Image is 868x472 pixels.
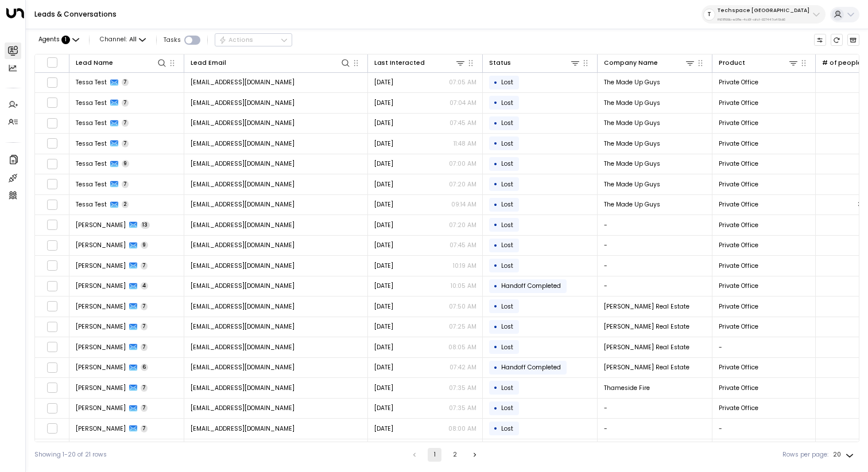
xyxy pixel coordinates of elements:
span: jaketurbett87@gmail.com [191,221,294,229]
span: Jun 23, 2025 [374,404,393,412]
span: 7 [122,119,129,127]
span: Toggle select all [46,57,57,68]
span: Private Office [719,384,758,392]
span: Private Office [719,322,758,331]
span: Handoff Completed [501,363,561,372]
div: Actions [219,36,254,44]
span: Jul 14, 2025 [374,119,393,127]
span: Nico Kidel [76,343,126,352]
p: 07:25 AM [449,322,476,331]
span: 2 [122,201,129,208]
span: 9 [122,160,130,167]
span: Private Office [719,262,758,270]
div: Status [489,58,511,68]
td: - [598,215,712,235]
span: Private Office [719,363,758,372]
span: Knox Real Estate [604,322,689,331]
span: 7 [141,323,148,330]
div: • [494,217,498,232]
div: • [494,238,498,253]
span: Nico Kidel [76,363,126,372]
label: Rows per page: [782,450,828,459]
p: 07:04 AM [449,99,476,107]
span: Rob Stevenson [76,282,126,290]
p: 11:48 AM [454,139,476,148]
p: 10:19 AM [453,262,476,270]
span: 7 [141,384,148,392]
div: Showing 1-20 of 21 rows [34,450,107,459]
span: Rob Stevenson [76,241,126,249]
span: Lost [501,322,513,331]
span: Jul 09, 2025 [374,159,393,168]
span: Jun 19, 2025 [374,200,393,209]
span: Knox Real Estate [604,363,689,372]
span: Lost [501,384,513,392]
p: 07:50 AM [449,302,476,311]
span: Toggle select row [46,220,57,231]
div: Last Interacted [374,58,425,68]
button: Go to page 2 [448,448,462,462]
span: 7 [141,404,148,412]
p: 07:35 AM [449,404,476,412]
span: Aug 06, 2025 [374,78,393,87]
span: nico.kidel@knoxrealestate.co.uk [191,363,294,372]
span: rdstevensonmail@gmail.com [191,241,294,249]
span: Rob Stevenson [76,262,126,270]
span: Tessa Test [76,200,107,209]
p: 07:45 AM [449,241,476,249]
td: - [598,236,712,256]
span: Private Office [719,78,758,87]
span: 7 [122,140,129,147]
span: Lost [501,139,513,148]
span: Lost [501,180,513,189]
p: 07:20 AM [449,221,476,229]
span: 7 [122,181,129,188]
span: Knox Real Estate [604,343,689,352]
td: - [598,399,712,419]
span: Toggle select row [46,138,57,149]
span: tessa@themadeupguys.com [191,159,294,168]
span: tessa@themadeupguys.com [191,180,294,189]
span: Jun 18, 2025 [374,424,393,433]
span: Toggle select row [46,199,57,210]
button: Go to next page [468,448,482,462]
button: Archived Leads [847,34,860,46]
span: May 28, 2025 [374,363,393,372]
div: • [494,75,498,90]
span: All [129,36,137,43]
span: rdstevensonmail@gmail.com [191,262,294,270]
span: Private Office [719,99,758,107]
span: Toggle select row [46,321,57,332]
span: Toggle select row [46,179,57,190]
span: tessa@themadeupguys.com [191,78,294,87]
span: 9 [141,241,149,249]
span: tessa@themadeupguys.com [191,99,294,107]
div: • [494,177,498,192]
span: Private Office [719,200,758,209]
span: Lost [501,302,513,311]
span: 7 [141,344,148,351]
span: Toggle select row [46,301,57,312]
span: Thameside Fire [604,384,650,392]
span: Toggle select row [46,383,57,393]
span: Private Office [719,241,758,249]
span: Jun 23, 2025 [374,322,393,331]
span: Nico Kidel [76,322,126,331]
span: Lost [501,78,513,87]
span: Jun 18, 2025 [374,262,393,270]
p: 08:05 AM [448,343,476,352]
div: Toggle to display only leads that need your response, callback, or confirmation on recent tours a... [164,36,200,45]
span: Toggle select row [46,77,57,88]
p: 07:45 AM [449,119,476,127]
span: The Made Up Guys [604,159,660,168]
span: Private Office [719,404,758,412]
span: Lost [501,221,513,229]
div: • [494,136,498,151]
span: The Made Up Guys [604,78,660,87]
span: Toggle select row [46,280,57,291]
p: 10:05 AM [451,282,476,290]
span: Tessa Test [76,119,107,127]
p: 07:42 AM [449,363,476,372]
span: Toggle select row [46,362,57,373]
div: Product [719,57,799,68]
